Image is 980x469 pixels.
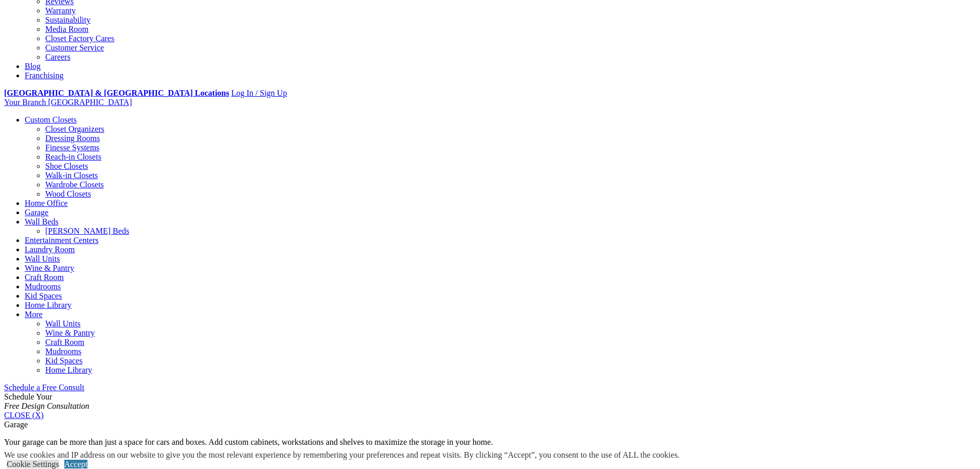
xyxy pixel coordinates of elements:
[45,347,81,356] a: Mudrooms
[4,411,44,420] a: CLOSE (X)
[25,71,64,80] a: Franchising
[4,438,976,447] p: Your garage can be more than just a space for cars and boxes. Add custom cabinets, workstations a...
[25,291,62,300] a: Kid Spaces
[4,420,28,429] span: Garage
[25,264,74,272] a: Wine & Pantry
[45,189,91,198] a: Wood Closets
[25,62,41,71] a: Blog
[25,310,43,319] a: More menu text will display only on big screen
[45,338,84,346] a: Craft Room
[45,34,114,43] a: Closet Factory Cares
[45,328,95,337] a: Wine & Pantry
[48,98,132,107] span: [GEOGRAPHIC_DATA]
[45,15,91,24] a: Sustainability
[4,383,84,392] a: Schedule a Free Consult (opens a dropdown menu)
[4,89,229,97] a: [GEOGRAPHIC_DATA] & [GEOGRAPHIC_DATA] Locations
[45,319,80,328] a: Wall Units
[45,53,70,61] a: Careers
[231,89,287,97] a: Log In / Sign Up
[45,162,88,170] a: Shoe Closets
[25,115,77,124] a: Custom Closets
[45,143,99,152] a: Finesse Systems
[4,392,90,410] span: Schedule Your
[25,282,61,291] a: Mudrooms
[45,134,100,143] a: Dressing Rooms
[25,217,59,226] a: Wall Beds
[45,366,92,374] a: Home Library
[4,98,46,107] span: Your Branch
[4,402,90,410] em: Free Design Consultation
[4,450,680,460] div: We use cookies and IP address on our website to give you the most relevant experience by remember...
[64,460,87,468] a: Accept
[25,208,48,217] a: Garage
[25,236,99,245] a: Entertainment Centers
[7,460,59,468] a: Cookie Settings
[25,245,75,254] a: Laundry Room
[45,43,104,52] a: Customer Service
[25,273,64,282] a: Craft Room
[25,301,72,309] a: Home Library
[45,227,129,235] a: [PERSON_NAME] Beds
[45,152,101,161] a: Reach-in Closets
[45,171,98,180] a: Walk-in Closets
[45,180,104,189] a: Wardrobe Closets
[45,25,88,33] a: Media Room
[25,199,68,207] a: Home Office
[45,125,104,133] a: Closet Organizers
[4,98,132,107] a: Your Branch [GEOGRAPHIC_DATA]
[45,356,82,365] a: Kid Spaces
[25,254,60,263] a: Wall Units
[45,6,76,15] a: Warranty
